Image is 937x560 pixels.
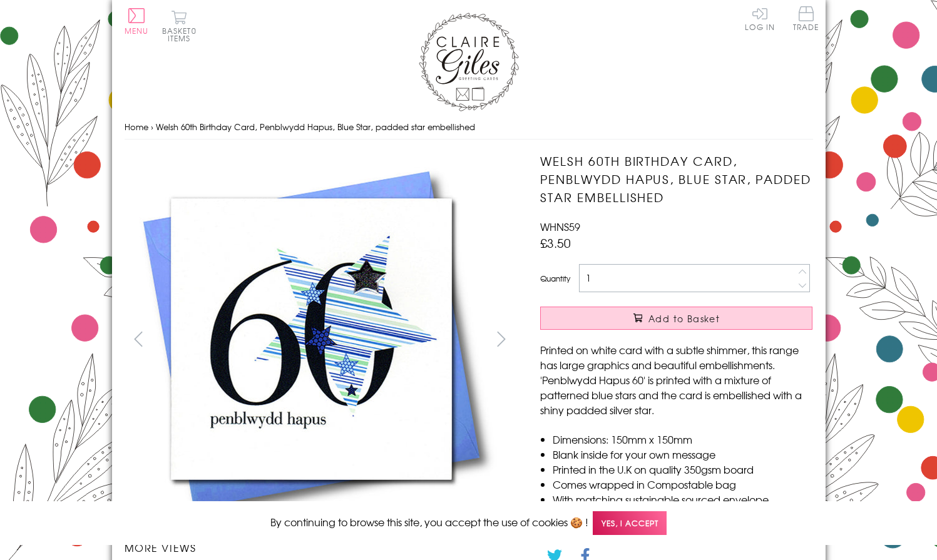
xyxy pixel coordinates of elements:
[553,477,812,492] li: Comes wrapped in Compostable bag
[745,6,775,31] a: Log In
[540,307,812,330] button: Add to Basket
[553,462,812,477] li: Printed in the U.K on quality 350gsm board
[540,234,571,252] span: £3.50
[125,121,148,133] a: Home
[125,115,813,140] nav: breadcrumbs
[553,432,812,447] li: Dimensions: 150mm x 150mm
[540,273,570,284] label: Quantity
[487,325,515,353] button: next
[419,13,519,111] img: Claire Giles Greetings Cards
[540,342,812,417] p: Printed on white card with a subtle shimmer, this range has large graphics and beautiful embellis...
[125,152,500,527] img: Welsh 60th Birthday Card, Penblwydd Hapus, Blue Star, padded star embellished
[793,6,819,31] span: Trade
[151,121,153,133] span: ›
[593,511,667,536] span: Yes, I accept
[553,492,812,507] li: With matching sustainable sourced envelope
[162,10,197,42] button: Basket0 items
[125,325,153,353] button: prev
[156,121,475,133] span: Welsh 60th Birthday Card, Penblwydd Hapus, Blue Star, padded star embellished
[125,540,516,555] h3: More views
[125,25,149,36] span: Menu
[168,25,197,44] span: 0 items
[648,312,720,325] span: Add to Basket
[540,152,812,206] h1: Welsh 60th Birthday Card, Penblwydd Hapus, Blue Star, padded star embellished
[540,219,580,234] span: WHNS59
[793,6,819,33] a: Trade
[553,447,812,462] li: Blank inside for your own message
[125,8,149,34] button: Menu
